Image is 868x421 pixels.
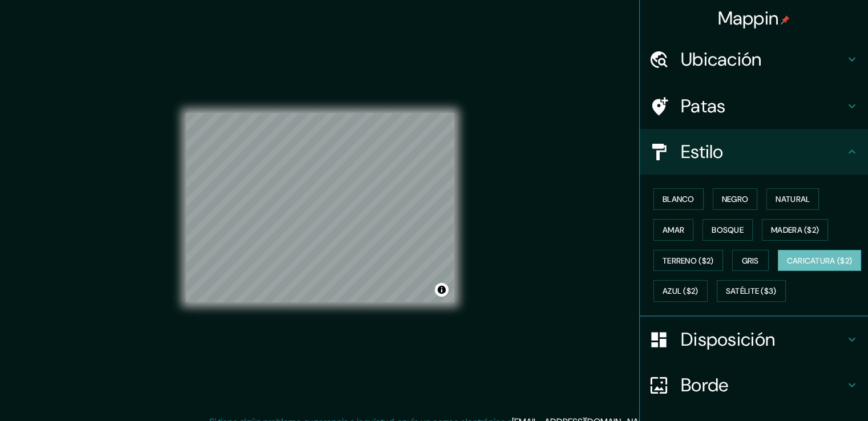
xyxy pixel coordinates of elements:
button: Bosque [703,219,753,241]
font: Terreno ($2) [663,256,714,266]
div: Estilo [640,129,868,175]
font: Negro [722,194,749,204]
font: Madera ($2) [771,225,819,235]
font: Azul ($2) [663,286,699,297]
font: Amar [663,225,684,235]
button: Azul ($2) [653,280,708,302]
font: Borde [681,373,729,397]
font: Patas [681,94,726,118]
button: Activar o desactivar atribución [435,283,449,297]
font: Caricatura ($2) [787,256,853,266]
button: Amar [653,219,693,241]
button: Blanco [653,188,704,210]
font: Blanco [663,194,695,204]
div: Borde [640,362,868,408]
font: Bosque [712,225,744,235]
font: Disposición [681,327,775,351]
font: Gris [742,256,759,266]
font: Estilo [681,140,724,164]
font: Natural [776,194,810,204]
iframe: Lanzador de widgets de ayuda [766,377,855,408]
button: Satélite ($3) [717,280,786,302]
canvas: Mapa [186,113,454,302]
div: Disposición [640,317,868,362]
button: Natural [766,188,819,210]
button: Gris [732,250,769,272]
button: Madera ($2) [762,219,828,241]
div: Patas [640,83,868,129]
font: Satélite ($3) [726,286,777,297]
button: Negro [713,188,758,210]
div: Ubicación [640,37,868,82]
button: Caricatura ($2) [778,250,862,272]
font: Ubicación [681,47,762,71]
button: Terreno ($2) [653,250,723,272]
font: Mappin [718,6,779,30]
img: pin-icon.png [781,15,790,25]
